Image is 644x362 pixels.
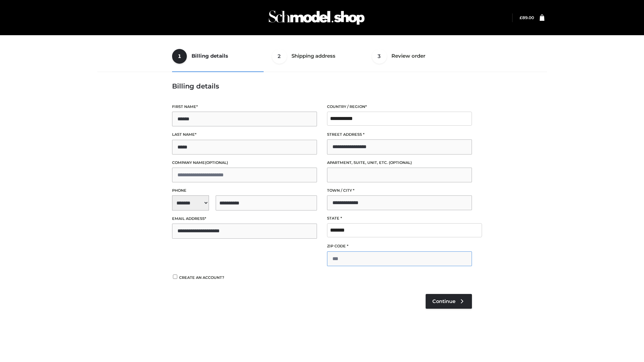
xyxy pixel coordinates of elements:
span: Continue [432,298,455,304]
img: Schmodel Admin 964 [266,4,367,31]
label: Email address [172,216,317,222]
label: Apartment, suite, unit, etc. [327,160,472,166]
label: Street address [327,131,472,138]
span: (optional) [389,160,412,165]
span: (optional) [205,160,228,165]
h3: Billing details [172,82,472,90]
bdi: 89.00 [520,15,534,20]
input: Create an account? [172,275,178,279]
label: Last name [172,131,317,138]
label: Company name [172,160,317,166]
label: Country / Region [327,104,472,110]
label: First name [172,104,317,110]
label: Phone [172,187,317,194]
span: Create an account? [179,275,224,280]
label: ZIP Code [327,243,472,249]
label: Town / City [327,187,472,194]
label: State [327,215,472,222]
span: £ [520,15,522,20]
a: Continue [426,294,472,309]
a: £89.00 [520,15,534,20]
